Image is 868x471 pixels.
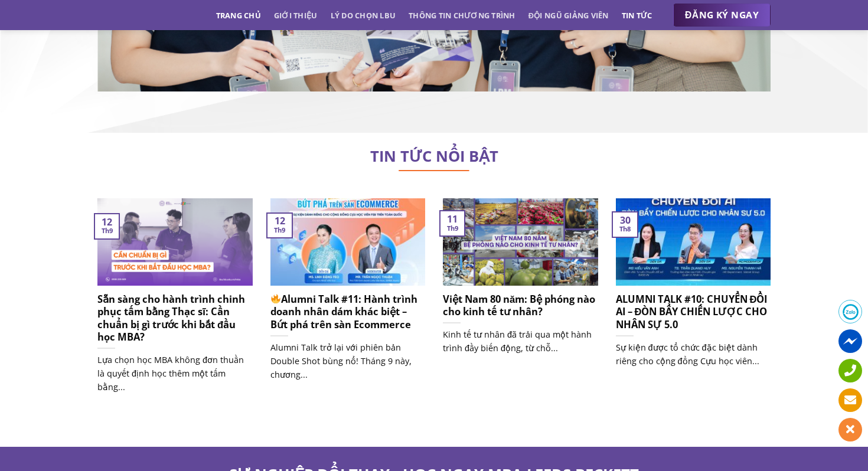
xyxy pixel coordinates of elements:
p: Lựa chọn học MBA không đơn thuần là quyết định học thêm một tấm bằng... [97,353,253,394]
a: Sẵn sàng cho hành trình chinh phục tấm bằng Thạc sĩ: Cần chuẩn bị gì trước khi bắt đầu học MBA? L... [97,198,253,407]
a: 🔥Alumni Talk #11: Hành trình doanh nhân dám khác biệt – Bứt phá trên sàn Ecommerce Alumni Talk tr... [270,198,426,394]
p: Kinh tế tư nhân đã trải qua một hành trình đầy biến động, từ chỗ... [443,328,598,355]
h5: ALUMNI TALK #10: CHUYỂN ĐỔI AI – ĐÒN BẨY CHIẾN LƯỢC CHO NHÂN SỰ 5.0 [616,293,771,331]
h5: Việt Nam 80 năm: Bệ phóng nào cho kinh tế tư nhân? [443,293,598,318]
h2: TIN TỨC NỔI BẬT [97,151,771,162]
img: line-lbu.jpg [399,170,469,171]
a: ALUMNI TALK #10: CHUYỂN ĐỔI AI – ĐÒN BẨY CHIẾN LƯỢC CHO NHÂN SỰ 5.0 Sự kiện được tổ chức đặc biệt... [616,198,771,380]
a: Tin tức [622,5,652,26]
a: Giới thiệu [274,5,318,26]
h5: Sẵn sàng cho hành trình chinh phục tấm bằng Thạc sĩ: Cần chuẩn bị gì trước khi bắt đầu học MBA? [97,293,253,344]
a: ĐĂNG KÝ NGAY [673,4,771,27]
a: Lý do chọn LBU [331,5,396,26]
img: 🔥 [271,294,281,304]
a: Việt Nam 80 năm: Bệ phóng nào cho kinh tế tư nhân? Kinh tế tư nhân đã trải qua một hành trình đầy... [443,198,598,368]
a: Đội ngũ giảng viên [528,5,609,26]
h5: Alumni Talk #11: Hành trình doanh nhân dám khác biệt – Bứt phá trên sàn Ecommerce [270,293,426,331]
a: Trang chủ [216,5,261,26]
p: Alumni Talk trở lại với phiên bản Double Shot bùng nổ! Tháng 9 này, chương... [270,341,426,381]
a: Thông tin chương trình [409,5,515,26]
p: Sự kiện được tổ chức đặc biệt dành riêng cho cộng đồng Cựu học viên... [616,341,771,368]
span: ĐĂNG KÝ NGAY [685,8,759,22]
